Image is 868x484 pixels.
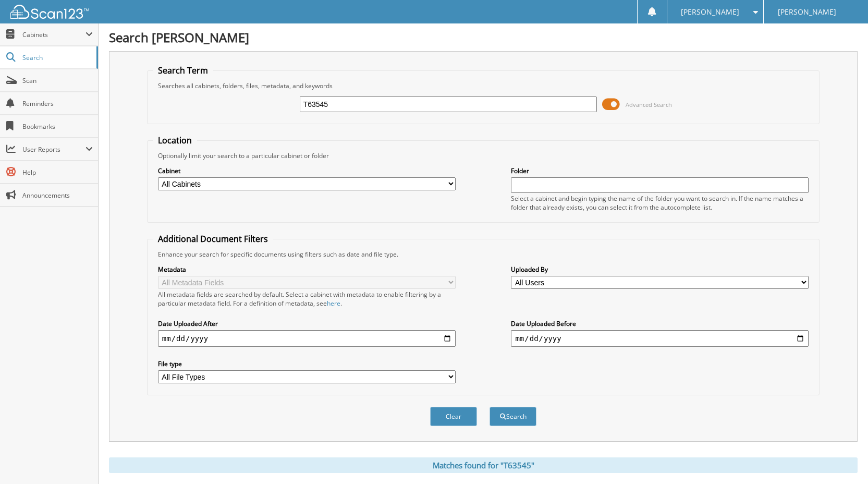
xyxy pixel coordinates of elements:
button: Clear [430,407,477,426]
legend: Additional Document Filters [153,233,273,245]
div: Select a cabinet and begin typing the name of the folder you want to search in. If the name match... [511,194,809,212]
span: Cabinets [22,30,85,39]
div: Optionally limit your search to a particular cabinet or folder [153,151,814,160]
label: Metadata [158,265,456,274]
div: Searches all cabinets, folders, files, metadata, and keywords [153,81,814,90]
span: Search [22,53,91,62]
span: Advanced Search [626,101,672,108]
span: User Reports [22,145,85,154]
span: Announcements [22,191,93,200]
label: File type [158,359,456,368]
span: Scan [22,76,93,85]
button: Search [490,407,536,426]
span: Bookmarks [22,122,93,131]
div: Matches found for "T63545" [109,457,858,473]
legend: Search Term [153,65,213,76]
label: Uploaded By [511,265,809,274]
input: start [158,330,456,347]
label: Date Uploaded After [158,319,456,328]
span: [PERSON_NAME] [778,9,836,15]
label: Folder [511,166,809,175]
div: All metadata fields are searched by default. Select a cabinet with metadata to enable filtering b... [158,290,456,308]
label: Cabinet [158,166,456,175]
h1: Search [PERSON_NAME] [109,29,858,46]
label: Date Uploaded Before [511,319,809,328]
div: Enhance your search for specific documents using filters such as date and file type. [153,250,814,259]
input: end [511,330,809,347]
span: Help [22,168,93,177]
span: Reminders [22,99,93,108]
img: scan123-logo-white.svg [10,5,89,19]
a: here [327,299,340,308]
span: [PERSON_NAME] [681,9,739,15]
legend: Location [153,135,197,146]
